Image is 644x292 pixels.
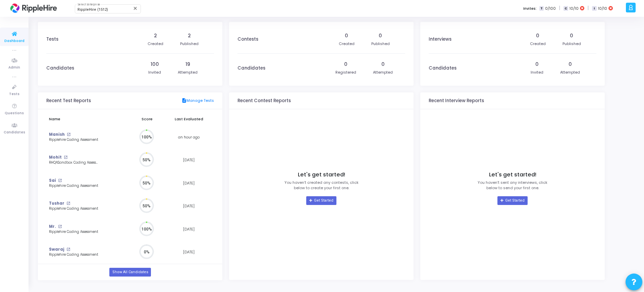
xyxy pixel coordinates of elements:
[237,98,291,103] h3: Recent Contest Reports
[164,172,214,195] td: [DATE]
[164,126,214,149] td: an hour ago
[77,7,108,12] span: RippleHire (1512)
[133,6,138,11] mat-icon: Clear
[64,156,67,159] mat-icon: open_in_new
[49,224,56,230] a: Mr.
[373,70,393,75] div: Attempted
[539,6,544,11] span: T
[164,218,214,241] td: [DATE]
[164,113,214,126] th: Last Evaluated
[181,98,186,104] mat-icon: description
[154,32,157,39] div: 2
[164,241,214,264] td: [DATE]
[562,41,581,47] div: Published
[130,113,164,126] th: Score
[536,32,539,39] div: 0
[49,230,101,235] div: Ripplehire Coding Assessment
[284,180,359,191] p: You haven’t created any contests, click below to create your first one.
[570,32,573,39] div: 0
[523,6,537,11] label: Invites:
[588,5,589,12] span: |
[237,37,258,42] h3: Contests
[489,171,536,178] h4: Let's get started!
[429,98,484,103] h3: Recent Interview Reports
[497,196,527,205] a: Get Started
[8,2,59,15] img: logo
[148,70,161,75] div: Invited
[164,149,214,172] td: [DATE]
[570,6,579,11] span: 10/10
[58,179,62,182] mat-icon: open_in_new
[49,201,64,206] a: Tushar
[429,37,451,42] h3: Interviews
[49,178,56,183] a: Sai
[148,41,163,47] div: Created
[49,160,101,165] div: RHQASandbox Coding Assessment
[592,6,596,11] span: I
[49,247,64,252] a: Swaraj
[339,41,355,47] div: Created
[8,65,20,71] span: Admin
[530,41,546,47] div: Created
[5,111,24,116] span: Questions
[164,195,214,218] td: [DATE]
[531,70,543,75] div: Invited
[109,268,151,277] a: Show All Candidates
[67,133,70,136] mat-icon: open_in_new
[49,183,101,189] div: Ripplehire Coding Assessment
[569,61,572,68] div: 0
[381,61,385,68] div: 0
[237,66,265,71] h3: Candidates
[185,61,190,68] div: 19
[298,171,345,178] h4: Let's get started!
[345,32,348,39] div: 0
[335,70,356,75] div: Registered
[379,32,382,39] div: 0
[46,37,58,42] h3: Tests
[559,5,560,12] span: |
[58,225,62,228] mat-icon: open_in_new
[306,196,336,205] a: Get Started
[49,155,62,160] a: Mohit
[371,41,390,47] div: Published
[4,38,24,44] span: Dashboard
[4,130,25,135] span: Candidates
[178,70,198,75] div: Attempted
[49,252,101,257] div: Ripplehire Coding Assessment
[545,6,556,11] span: 0/100
[46,66,74,71] h3: Candidates
[46,98,91,103] h3: Recent Test Reports
[49,206,101,211] div: Ripplehire Coding Assessment
[49,137,101,142] div: Ripplehire Coding Assessment
[181,98,214,104] a: Manage Tests
[563,6,568,11] span: C
[46,113,130,126] th: Name
[429,66,457,71] h3: Candidates
[598,6,607,11] span: 10/10
[535,61,539,68] div: 0
[344,61,347,68] div: 0
[9,91,19,97] span: Tests
[66,248,70,251] mat-icon: open_in_new
[180,41,199,47] div: Published
[49,132,65,137] a: Manish
[66,202,70,205] mat-icon: open_in_new
[188,32,191,39] div: 2
[478,180,547,191] p: You haven’t sent any interviews, click below to send your first one.
[151,61,159,68] div: 100
[560,70,580,75] div: Attempted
